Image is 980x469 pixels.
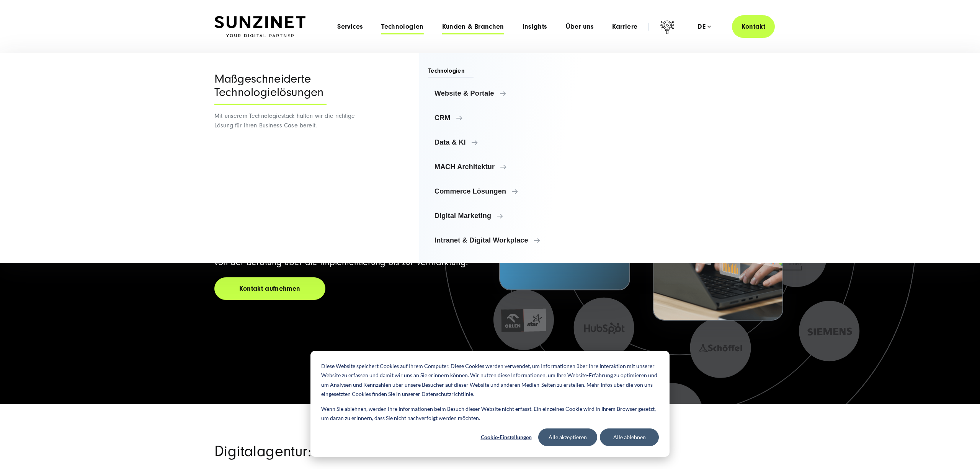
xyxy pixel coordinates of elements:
button: Cookie-Einstellungen [477,428,536,446]
div: de [697,23,711,31]
p: Wenn Sie ablehnen, werden Ihre Informationen beim Besuch dieser Website nicht erfasst. Ein einzel... [321,404,659,423]
p: Diese Website speichert Cookies auf Ihrem Computer. Diese Cookies werden verwendet, um Informatio... [321,362,659,399]
a: Kunden & Branchen [442,23,504,31]
span: Technologien [428,67,474,78]
a: Karriere [612,23,637,31]
a: Kontakt [732,15,775,38]
a: Über uns [566,23,594,31]
a: CRM [428,109,593,127]
a: Website & Portale [428,84,593,103]
a: MACH Architektur [428,158,593,176]
span: Data & KI [434,138,586,146]
a: Commerce Lösungen [428,182,593,200]
a: Digital Marketing [428,207,593,225]
button: Alle ablehnen [600,428,659,446]
img: SUNZINET Full Service Digital Agentur [214,16,305,37]
a: Kontakt aufnehmen [214,277,325,300]
span: Digital Marketing [434,212,586,220]
span: Intranet & Digital Workplace [434,236,586,244]
span: Commerce Lösungen [434,187,586,195]
span: MACH Architektur [434,163,586,171]
div: Cookie banner [310,351,670,457]
a: Technologien [381,23,423,31]
button: Alle akzeptieren [538,428,597,446]
span: CRM [434,114,586,122]
a: Data & KI [428,133,593,151]
a: Services [337,23,363,31]
a: Intranet & Digital Workplace [428,231,593,249]
p: Mit unserem Technologiestack halten wir die richtige Lösung für Ihren Business Case bereit. [214,111,358,130]
span: Website & Portale [434,90,586,97]
h2: Digitalagentur: Unsere Services [214,442,578,461]
div: Maßgeschneiderte Technologielösungen [214,72,327,105]
a: Insights [523,23,547,31]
